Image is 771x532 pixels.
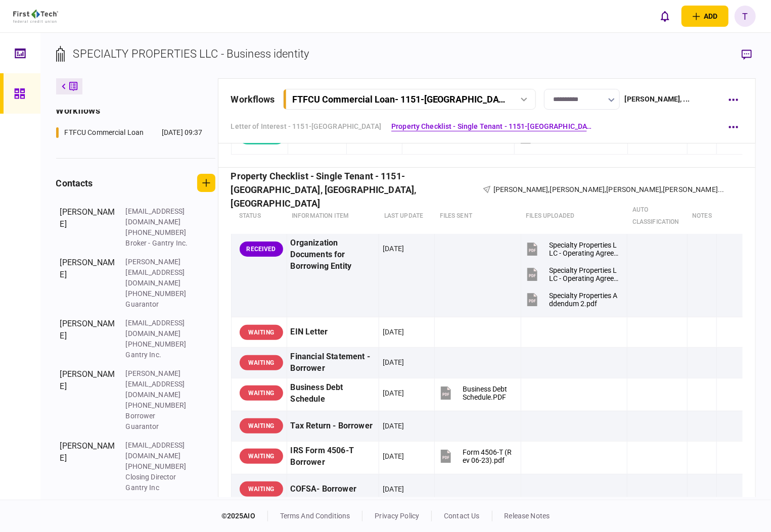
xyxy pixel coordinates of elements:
div: [PHONE_NUMBER] [126,461,192,472]
th: Information item [287,199,379,234]
div: Specialty Properties Addendum 2.pdf [549,292,619,308]
th: auto classification [627,199,687,234]
div: WAITING [240,449,283,464]
span: ... [718,184,724,195]
div: SPECIALTY PROPERTIES LLC - Business identity [73,45,309,62]
div: [DATE] [383,484,404,494]
div: [PERSON_NAME][EMAIL_ADDRESS][DOMAIN_NAME] [126,368,192,400]
th: files sent [435,199,521,234]
div: [EMAIL_ADDRESS][DOMAIN_NAME] [126,206,192,227]
div: [PHONE_NUMBER] [126,400,192,411]
div: EIN Letter [291,321,376,344]
div: Guarantor [126,421,192,432]
div: [PHONE_NUMBER] [126,227,192,238]
a: Letter of Interest - 1151-[GEOGRAPHIC_DATA] [231,121,382,132]
div: [PERSON_NAME] [60,368,116,432]
div: FTFCU Commercial Loan [65,127,144,138]
div: workflows [231,92,275,106]
div: [PERSON_NAME] , ... [625,94,690,105]
span: [PERSON_NAME] [550,185,605,194]
button: open adding identity options [682,6,729,27]
div: Form 4506-T (Rev 06-23).pdf [463,448,512,464]
a: release notes [505,512,550,520]
div: WAITING [240,325,283,340]
div: Specialty Properties LLC - Operating Agreement First Amendment.pdf [549,241,619,257]
button: Specialty Properties LLC - Operating Agreement.pdf [525,263,619,285]
div: WAITING [240,385,283,401]
div: [DATE] [383,357,404,367]
div: [PERSON_NAME] [60,318,116,360]
button: FTFCU Commercial Loan- 1151-[GEOGRAPHIC_DATA] [283,89,536,110]
span: , [605,185,606,194]
div: Gantry Inc. [126,350,192,360]
div: WAITING [240,481,283,497]
a: Property Checklist - Single Tenant - 1151-[GEOGRAPHIC_DATA], [GEOGRAPHIC_DATA], [GEOGRAPHIC_DATA] [391,121,594,132]
span: , [661,185,663,194]
div: [DATE] [383,388,404,398]
div: Tax Return - Borrower [291,415,376,438]
span: [PERSON_NAME] [607,185,662,194]
div: WAITING [240,418,283,433]
div: Business Debt Schedule.PDF [463,385,512,401]
div: Financial Statement - Borrower [291,351,376,374]
div: WAITING [240,355,283,370]
div: [PERSON_NAME] [60,440,116,493]
img: client company logo [13,10,58,23]
a: contact us [444,512,479,520]
div: workflows [56,104,215,117]
div: [EMAIL_ADDRESS][DOMAIN_NAME] [126,318,192,339]
div: Broker - Gantry Inc. [126,238,192,249]
div: [DATE] [383,244,404,254]
div: [DATE] 09:37 [162,127,203,138]
div: Closing Director [126,472,192,482]
div: [DATE] [383,327,404,337]
button: Business Debt Schedule.PDF [438,382,512,405]
div: RECEIVED [240,241,283,257]
th: status [231,199,287,234]
div: Adele Copp [493,184,724,195]
div: [PERSON_NAME][EMAIL_ADDRESS][DOMAIN_NAME] [126,257,192,288]
div: Property Checklist - Single Tenant - 1151-[GEOGRAPHIC_DATA], [GEOGRAPHIC_DATA], [GEOGRAPHIC_DATA] [231,184,483,195]
button: open notifications list [654,6,675,27]
div: Guarantor [126,299,192,310]
div: Business Debt Schedule [291,382,376,405]
div: Borrower [126,411,192,421]
div: [PERSON_NAME] [60,206,116,249]
div: IRS Form 4506-T Borrower [291,445,376,468]
span: , [549,185,550,194]
div: COFSA- Borrower [291,478,376,501]
button: T [735,6,756,27]
div: Gantry Inc [126,482,192,493]
div: Organization Documents for Borrowing Entity [291,237,376,272]
div: Specialty Properties LLC - Operating Agreement.pdf [549,266,619,282]
div: [PERSON_NAME] [60,257,116,310]
span: [PERSON_NAME] [493,185,549,194]
th: Files uploaded [521,199,627,234]
div: [DATE] [383,451,404,461]
div: [PHONE_NUMBER] [126,339,192,350]
a: terms and conditions [280,512,350,520]
div: contacts [56,176,93,190]
button: Specialty Properties LLC - Operating Agreement First Amendment.pdf [525,237,619,260]
div: FTFCU Commercial Loan - 1151-[GEOGRAPHIC_DATA] [292,94,508,105]
a: privacy policy [375,512,419,520]
div: [DATE] [383,421,404,431]
span: [PERSON_NAME] [663,185,718,194]
th: notes [687,199,717,234]
th: last update [379,199,435,234]
div: [PHONE_NUMBER] [126,288,192,299]
button: Specialty Properties Addendum 2.pdf [525,288,619,311]
a: FTFCU Commercial Loan[DATE] 09:37 [56,127,203,138]
button: Form 4506-T (Rev 06-23).pdf [438,445,512,468]
div: [EMAIL_ADDRESS][DOMAIN_NAME] [126,440,192,461]
div: © 2025 AIO [221,511,268,521]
